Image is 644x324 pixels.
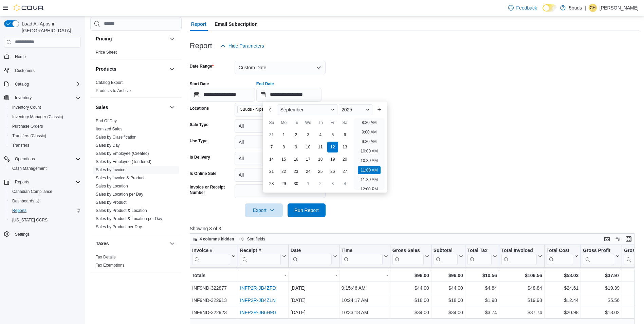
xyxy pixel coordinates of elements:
[303,166,314,177] div: day-24
[96,200,127,205] a: Sales by Product
[600,4,639,12] p: [PERSON_NAME]
[303,178,314,189] div: day-1
[235,168,326,182] button: All
[168,35,176,43] button: Pricing
[12,105,41,110] span: Inventory Count
[168,65,176,73] button: Products
[240,310,276,315] a: INFP2R-JB6H9G
[96,175,144,181] span: Sales by Invoice & Product
[12,80,81,88] span: Catalog
[240,247,286,265] button: Receipt #
[15,156,35,162] span: Operations
[96,88,131,93] a: Products to Archive
[505,1,540,15] a: Feedback
[291,129,301,140] div: day-2
[392,247,429,265] button: Gross Sales
[327,154,338,165] div: day-19
[1,229,84,239] button: Settings
[12,114,63,120] span: Inventory Manager (Classic)
[278,178,289,189] div: day-29
[392,247,424,265] div: Gross Sales
[240,247,281,265] div: Receipt # URL
[192,284,236,292] div: INF9ND-322877
[392,284,429,292] div: $44.00
[4,49,81,257] nav: Complex example
[190,122,208,127] label: Sale Type
[96,104,167,111] button: Sales
[585,4,586,12] p: |
[192,247,230,254] div: Invoice #
[90,78,182,97] div: Products
[501,247,542,265] button: Total Invoiced
[12,52,81,61] span: Home
[256,88,321,102] input: Press the down key to enter a popover containing a calendar. Press the escape key to close the po...
[190,235,237,243] button: 4 columns hidden
[12,133,46,139] span: Transfers (Classic)
[191,17,206,31] span: Report
[192,271,236,280] div: Totals
[15,68,35,73] span: Customers
[589,4,597,12] div: Christa Hamata
[90,48,182,59] div: Pricing
[278,117,289,128] div: Mo
[190,138,207,144] label: Use Type
[359,128,379,136] li: 9:00 AM
[339,154,350,165] div: day-20
[15,179,29,185] span: Reports
[614,235,622,243] button: Display options
[339,142,350,152] div: day-13
[240,271,286,280] div: -
[266,129,277,140] div: day-31
[339,178,350,189] div: day-4
[516,4,537,11] span: Feedback
[96,192,143,197] span: Sales by Location per Day
[10,187,55,196] a: Canadian Compliance
[583,308,620,317] div: $13.02
[15,232,30,237] span: Settings
[327,117,338,128] div: Fr
[280,107,303,112] span: September
[501,271,542,280] div: $106.56
[12,80,32,88] button: Catalog
[96,151,149,156] span: Sales by Employee (Created)
[291,142,301,152] div: day-9
[12,217,48,223] span: [US_STATE] CCRS
[96,88,131,93] span: Products to Archive
[339,166,350,177] div: day-27
[291,178,301,189] div: day-30
[15,54,26,59] span: Home
[245,203,283,217] button: Export
[90,253,182,272] div: Taxes
[96,224,142,230] span: Sales by Product per Day
[96,167,125,173] span: Sales by Invoice
[359,119,379,127] li: 8:30 AM
[96,35,167,42] button: Pricing
[168,239,176,248] button: Taxes
[467,308,497,317] div: $3.74
[392,271,429,280] div: $96.00
[96,104,108,111] h3: Sales
[625,235,633,243] button: Enter fullscreen
[1,177,84,187] button: Reports
[1,93,84,103] button: Inventory
[10,164,81,173] span: Cash Management
[235,61,326,74] button: Custom Date
[96,50,117,55] a: Price Sheet
[342,308,388,317] div: 10:33:18 AM
[96,254,116,260] span: Tax Details
[12,66,81,75] span: Customers
[354,118,385,190] ul: Time
[547,308,578,317] div: $20.98
[238,235,268,243] button: Sort fields
[96,208,147,213] span: Sales by Product & Location
[10,216,81,224] span: Washington CCRS
[1,66,84,75] button: Customers
[278,129,289,140] div: day-1
[96,184,128,188] a: Sales by Location
[303,154,314,165] div: day-17
[547,247,573,265] div: Total Cost
[7,112,84,122] button: Inventory Manager (Classic)
[96,224,142,229] a: Sales by Product per Day
[12,94,34,102] button: Inventory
